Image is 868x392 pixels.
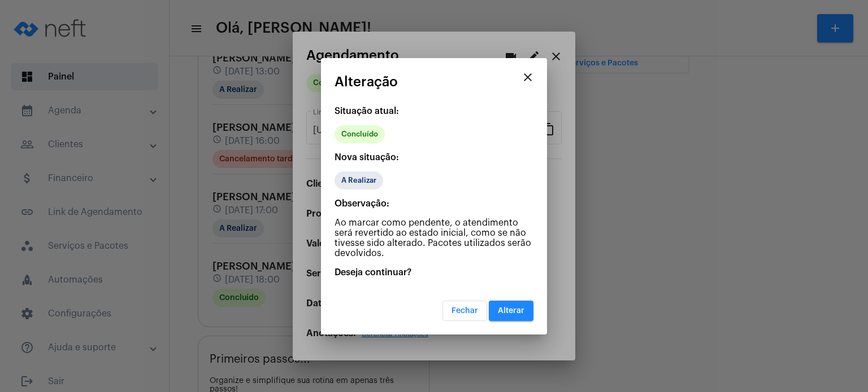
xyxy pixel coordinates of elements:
[335,125,385,143] mat-chip: Concluído
[335,171,383,190] mat-chip: A Realizar
[452,307,478,315] span: Fechar
[335,74,398,89] span: Alteração
[335,267,533,278] p: Deseja continuar?
[498,307,524,315] span: Alterar
[335,218,533,258] p: Ao marcar como pendente, o atendimento será revertido ao estado inicial, como se não tivesse sido...
[442,301,487,321] button: Fechar
[521,71,535,84] mat-icon: close
[335,152,533,162] p: Nova situação:
[335,106,533,116] p: Situação atual:
[335,199,533,209] p: Observação:
[489,301,533,321] button: Alterar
